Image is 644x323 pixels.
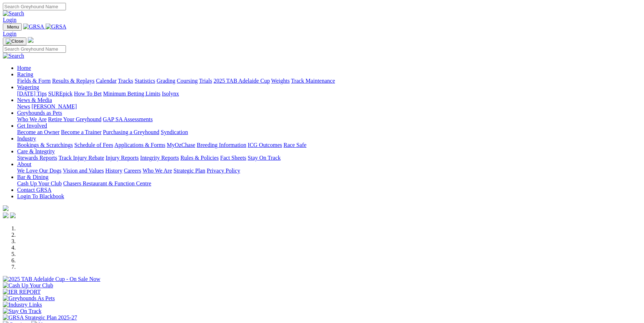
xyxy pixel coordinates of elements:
a: Rules & Policies [180,155,219,161]
a: Vision and Values [63,168,104,174]
span: Menu [7,24,19,30]
input: Search [3,45,66,53]
button: Toggle navigation [3,23,22,31]
a: Schedule of Fees [74,142,113,148]
a: Results & Replays [52,78,94,84]
a: ICG Outcomes [248,142,282,148]
a: Tracks [118,78,133,84]
a: Login [3,17,16,23]
img: Industry Links [3,302,42,308]
a: Racing [17,71,33,77]
a: Greyhounds as Pets [17,110,62,116]
img: GRSA Strategic Plan 2025-27 [3,314,77,321]
div: News & Media [17,103,641,110]
a: We Love Our Dogs [17,168,61,174]
a: Trials [199,78,212,84]
a: Stay On Track [248,155,280,161]
a: Careers [124,168,141,174]
img: Cash Up Your Club [3,282,53,289]
a: Who We Are [143,168,172,174]
img: logo-grsa-white.png [28,37,34,43]
a: Care & Integrity [17,148,55,154]
a: Login To Blackbook [17,193,64,199]
img: Search [3,53,24,59]
a: [PERSON_NAME] [31,103,77,109]
img: GRSA [23,24,44,30]
a: Injury Reports [105,155,139,161]
img: facebook.svg [3,212,9,218]
a: Integrity Reports [140,155,179,161]
input: Search [3,3,66,10]
div: Industry [17,142,641,148]
img: 2025 TAB Adelaide Cup - On Sale Now [3,276,101,282]
a: Who We Are [17,116,47,122]
a: Grading [157,78,175,84]
div: Wagering [17,91,641,97]
a: Fact Sheets [220,155,246,161]
img: Search [3,10,24,17]
a: [DATE] Tips [17,91,47,97]
a: Calendar [96,78,117,84]
a: MyOzChase [167,142,195,148]
a: Chasers Restaurant & Function Centre [63,180,151,186]
a: Fields & Form [17,78,51,84]
a: Applications & Forms [114,142,165,148]
a: Privacy Policy [207,168,240,174]
a: Stewards Reports [17,155,57,161]
a: Become an Owner [17,129,60,135]
img: Stay On Track [3,308,41,314]
a: Race Safe [283,142,306,148]
div: Greyhounds as Pets [17,116,641,123]
a: History [105,168,122,174]
a: Retire Your Greyhound [48,116,102,122]
a: Minimum Betting Limits [103,91,160,97]
a: Coursing [177,78,198,84]
img: Close [6,39,24,44]
a: Track Injury Rebate [58,155,104,161]
div: Care & Integrity [17,155,641,161]
a: Track Maintenance [291,78,335,84]
div: Get Involved [17,129,641,135]
a: Breeding Information [197,142,246,148]
a: Purchasing a Greyhound [103,129,159,135]
button: Toggle navigation [3,37,26,45]
div: Bar & Dining [17,180,641,187]
img: logo-grsa-white.png [3,205,9,211]
a: Cash Up Your Club [17,180,62,186]
a: GAP SA Assessments [103,116,153,122]
a: News [17,103,30,109]
a: SUREpick [48,91,72,97]
a: Contact GRSA [17,187,51,193]
a: Industry [17,135,36,142]
a: Syndication [161,129,188,135]
a: Bookings & Scratchings [17,142,73,148]
img: GRSA [46,24,67,30]
a: Login [3,31,16,37]
img: Greyhounds As Pets [3,295,55,302]
div: About [17,168,641,174]
a: Bar & Dining [17,174,48,180]
img: twitter.svg [10,212,16,218]
a: How To Bet [74,91,102,97]
div: Racing [17,78,641,84]
a: Statistics [135,78,155,84]
a: 2025 TAB Adelaide Cup [213,78,270,84]
a: Isolynx [162,91,179,97]
a: Weights [271,78,290,84]
a: Wagering [17,84,39,90]
a: Strategic Plan [174,168,205,174]
img: IER REPORT [3,289,41,295]
a: Become a Trainer [61,129,102,135]
a: News & Media [17,97,52,103]
a: About [17,161,31,167]
a: Home [17,65,31,71]
a: Get Involved [17,123,47,129]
